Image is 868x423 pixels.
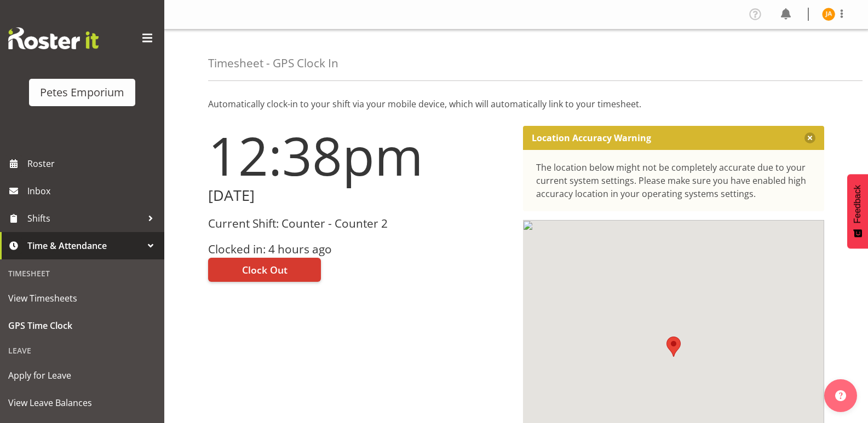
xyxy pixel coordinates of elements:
span: View Leave Balances [8,395,156,411]
h3: Clocked in: 4 hours ago [208,243,510,256]
div: Petes Emporium [40,84,124,101]
div: Timesheet [3,262,162,285]
span: Roster [27,155,159,172]
a: Apply for Leave [3,362,162,389]
img: help-xxl-2.png [835,390,846,401]
span: Clock Out [242,263,288,277]
div: The location below might not be completely accurate due to your current system settings. Please m... [536,161,812,200]
a: View Leave Balances [3,389,162,416]
span: Time & Attendance [27,237,142,254]
span: Feedback [853,185,863,223]
h2: [DATE] [208,187,510,204]
span: View Timesheets [8,290,156,306]
img: Rosterit website logo [8,27,99,49]
span: Shifts [27,210,142,227]
button: Close message [804,132,815,143]
h3: Current Shift: Counter - Counter 2 [208,217,510,230]
p: Location Accuracy Warning [532,132,651,143]
span: GPS Time Clock [8,317,156,334]
p: Automatically clock-in to your shift via your mobile device, which will automatically link to you... [208,97,824,111]
img: jeseryl-armstrong10788.jpg [822,8,835,21]
button: Feedback - Show survey [847,174,868,248]
div: Leave [3,339,162,362]
h4: Timesheet - GPS Clock In [208,57,338,69]
button: Clock Out [208,258,321,282]
a: GPS Time Clock [3,312,162,339]
span: Apply for Leave [8,367,156,384]
h1: 12:38pm [208,126,510,185]
a: View Timesheets [3,285,162,312]
span: Inbox [27,183,159,199]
